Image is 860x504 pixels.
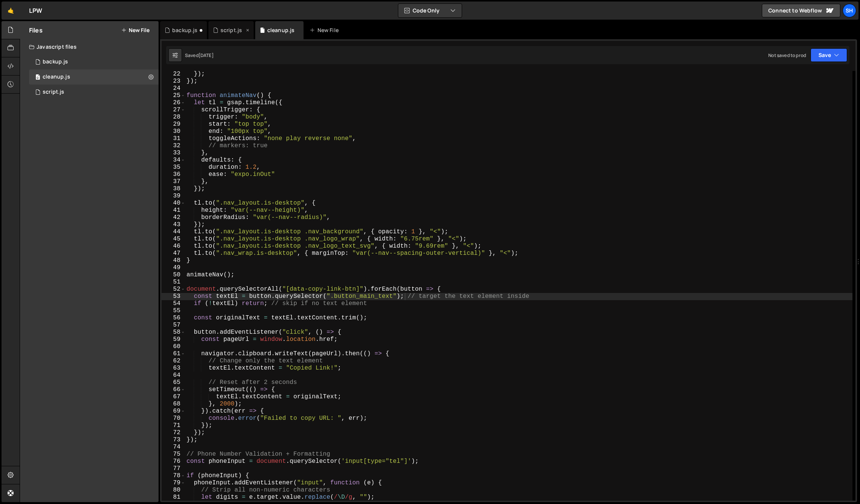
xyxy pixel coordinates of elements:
[162,286,185,293] div: 52
[310,26,341,34] div: New File
[162,465,185,472] div: 77
[162,207,185,214] div: 41
[162,271,185,279] div: 50
[162,479,185,487] div: 79
[162,415,185,422] div: 70
[20,39,159,54] div: Javascript files
[162,214,185,221] div: 42
[162,422,185,429] div: 71
[162,408,185,415] div: 69
[162,185,185,193] div: 38
[35,75,40,81] span: 0
[162,372,185,379] div: 64
[162,429,185,436] div: 72
[162,293,185,300] div: 53
[843,4,856,17] a: Sh
[162,228,185,236] div: 44
[162,336,185,343] div: 59
[162,106,185,114] div: 27
[267,26,295,34] div: cleanup.js
[162,250,185,257] div: 47
[162,358,185,365] div: 62
[162,257,185,264] div: 48
[162,487,185,494] div: 80
[811,48,847,62] button: Save
[162,314,185,322] div: 56
[162,171,185,178] div: 36
[162,121,185,128] div: 29
[29,54,159,69] div: 16168/45107.js
[43,74,70,80] div: cleanup.js
[43,59,68,65] div: backup.js
[162,71,185,78] div: 22
[162,128,185,135] div: 30
[162,193,185,200] div: 39
[162,279,185,286] div: 51
[162,300,185,307] div: 54
[162,329,185,336] div: 58
[2,2,20,20] a: 🤙
[29,6,42,15] div: LPW
[162,157,185,164] div: 34
[29,26,43,34] h2: Files
[762,4,840,17] a: Connect to Webflow
[43,89,64,96] div: script.js
[162,221,185,228] div: 43
[162,200,185,207] div: 40
[162,379,185,386] div: 65
[172,26,197,34] div: backup.js
[162,236,185,243] div: 45
[162,135,185,142] div: 31
[768,52,806,59] div: Not saved to prod
[162,243,185,250] div: 46
[162,92,185,99] div: 25
[162,150,185,157] div: 33
[162,436,185,444] div: 73
[162,343,185,350] div: 60
[29,69,159,85] div: 16168/43472.js
[162,164,185,171] div: 35
[162,401,185,408] div: 68
[162,78,185,85] div: 23
[121,27,149,33] button: New File
[162,444,185,451] div: 74
[162,386,185,393] div: 66
[162,458,185,465] div: 76
[162,350,185,358] div: 61
[398,4,462,17] button: Code Only
[162,322,185,329] div: 57
[162,85,185,92] div: 24
[199,52,214,59] div: [DATE]
[220,26,242,34] div: script.js
[162,472,185,479] div: 78
[162,178,185,185] div: 37
[185,52,214,59] div: Saved
[162,142,185,150] div: 32
[162,264,185,271] div: 49
[162,114,185,121] div: 28
[29,85,159,100] div: 16168/43471.js
[162,99,185,106] div: 26
[162,393,185,401] div: 67
[162,451,185,458] div: 75
[162,494,185,501] div: 81
[162,307,185,314] div: 55
[162,365,185,372] div: 63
